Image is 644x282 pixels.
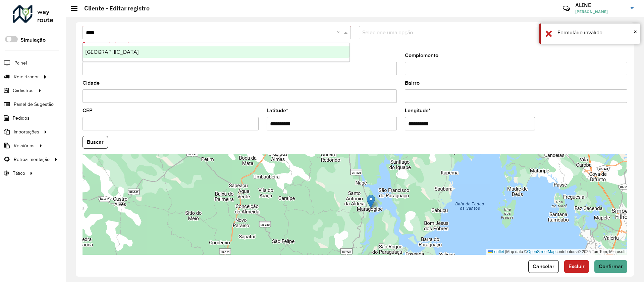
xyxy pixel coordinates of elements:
[569,264,585,269] span: Excluir
[634,28,637,35] span: ×
[14,156,50,163] span: Retroalimentação
[77,5,150,12] h2: Cliente - Editar registro
[367,195,375,208] img: Marker
[594,260,627,273] button: Confirmar
[527,249,556,254] a: OpenStreetMap
[83,43,350,62] ng-dropdown-panel: Options list
[83,79,100,87] label: Cidade
[405,107,431,115] label: Longitude
[533,264,554,269] span: Cancelar
[528,260,559,273] button: Cancelar
[13,87,34,94] span: Cadastros
[83,136,108,149] button: Buscar
[575,9,626,15] span: [PERSON_NAME]
[559,1,574,16] a: Contato Rápido
[337,29,342,37] span: Clear all
[13,170,25,177] span: Tático
[564,260,589,273] button: Excluir
[486,249,627,255] div: Map data © contributors,© 2025 TomTom, Microsoft
[405,79,420,87] label: Bairro
[83,107,93,115] label: CEP
[14,142,35,149] span: Relatórios
[405,51,438,59] label: Complemento
[20,36,46,44] label: Simulação
[14,73,39,80] span: Roteirizador
[488,249,504,254] a: Leaflet
[14,59,27,67] span: Painel
[575,2,626,8] h3: ALINE
[86,49,139,55] span: [GEOGRAPHIC_DATA]
[14,101,54,108] span: Painel de Sugestão
[634,27,637,37] button: Close
[557,29,635,37] div: Formulário inválido
[83,42,135,47] formly-validation-message: Este campo é obrigatório
[267,107,288,115] label: Latitude
[599,264,623,269] span: Confirmar
[505,249,506,254] span: |
[13,115,30,122] span: Pedidos
[14,128,39,135] span: Importações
